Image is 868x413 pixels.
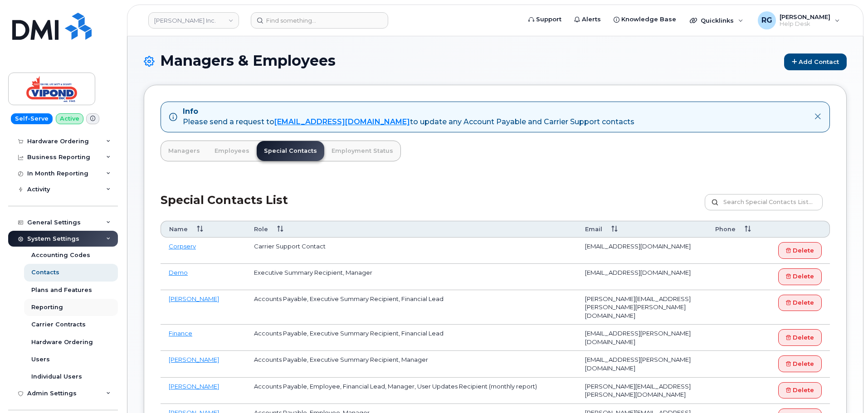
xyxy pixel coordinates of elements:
[577,238,707,264] td: [EMAIL_ADDRESS][DOMAIN_NAME]
[707,221,763,238] th: Phone: activate to sort column ascending
[144,53,847,70] h1: Managers & Employees
[778,355,822,372] a: Delete
[778,382,822,399] a: Delete
[169,243,196,250] a: Corpserv
[169,269,188,276] a: Demo
[784,53,847,70] a: Add Contact
[183,117,634,127] div: Please send a request to to update any Account Payable and Carrier Support contacts
[246,351,576,377] td: Accounts Payable, Executive Summary Recipient, Manager
[169,356,219,363] a: [PERSON_NAME]
[274,117,410,126] a: [EMAIL_ADDRESS][DOMAIN_NAME]
[577,221,707,238] th: Email: activate to sort column ascending
[257,141,324,161] a: Special Contacts
[778,268,822,285] a: Delete
[161,141,207,161] a: Managers
[778,329,822,346] a: Delete
[246,264,576,290] td: Executive Summary Recipient, Manager
[161,221,246,238] th: Name: activate to sort column ascending
[246,221,576,238] th: Role: activate to sort column ascending
[169,295,219,302] a: [PERSON_NAME]
[778,242,822,259] a: Delete
[324,141,400,161] a: Employment Status
[183,107,198,116] strong: Info
[161,194,288,221] h2: Special Contacts List
[246,378,576,404] td: Accounts Payable, Employee, Financial Lead, Manager, User Updates Recipient (monthly report)
[778,295,822,311] a: Delete
[207,141,257,161] a: Employees
[577,378,707,404] td: [PERSON_NAME][EMAIL_ADDRESS][PERSON_NAME][DOMAIN_NAME]
[169,330,192,337] a: Finance
[577,290,707,325] td: [PERSON_NAME][EMAIL_ADDRESS][PERSON_NAME][PERSON_NAME][DOMAIN_NAME]
[246,325,576,351] td: Accounts Payable, Executive Summary Recipient, Financial Lead
[169,383,219,390] a: [PERSON_NAME]
[577,351,707,377] td: [EMAIL_ADDRESS][PERSON_NAME][DOMAIN_NAME]
[246,290,576,325] td: Accounts Payable, Executive Summary Recipient, Financial Lead
[246,238,576,264] td: Carrier Support Contact
[577,264,707,290] td: [EMAIL_ADDRESS][DOMAIN_NAME]
[577,325,707,351] td: [EMAIL_ADDRESS][PERSON_NAME][DOMAIN_NAME]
